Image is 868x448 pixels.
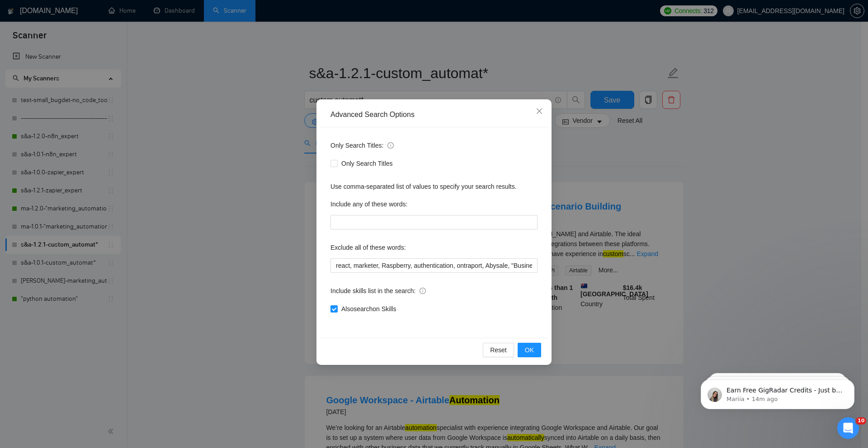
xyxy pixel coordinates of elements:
[490,345,507,355] span: Reset
[387,142,394,149] span: info-circle
[856,417,866,425] span: 10
[330,286,426,296] span: Include skills list in the search:
[527,99,552,124] button: Close
[687,360,868,424] iframe: Intercom notifications message
[330,110,538,120] div: Advanced Search Options
[330,140,394,150] span: Only Search Titles:
[536,107,543,115] span: close
[420,288,426,294] span: info-circle
[525,345,534,355] span: OK
[338,304,400,314] span: Also search on Skills
[483,343,514,357] button: Reset
[837,417,859,439] iframe: Intercom live chat
[518,343,541,357] button: OK
[330,240,406,255] label: Exclude all of these words:
[330,182,538,191] div: Use comma-separated list of values to specify your search results.
[330,197,407,211] label: Include any of these words:
[338,159,396,168] span: Only Search Titles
